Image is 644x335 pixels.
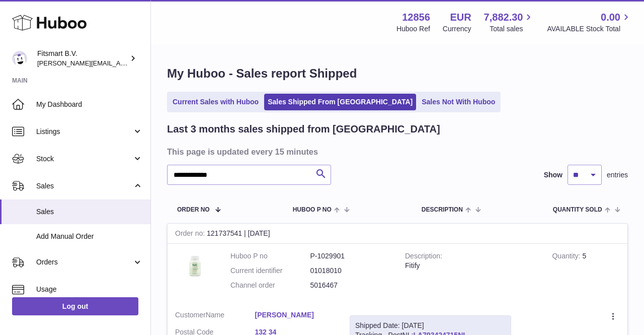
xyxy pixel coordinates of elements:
dd: 01018010 [310,266,390,276]
div: 121737541 | [DATE] [168,224,627,244]
div: Fitify [405,261,537,271]
strong: Quantity [552,252,582,262]
span: 0.00 [601,11,620,24]
dt: Huboo P no [230,251,310,261]
dd: 5016467 [310,281,390,290]
h2: Last 3 months sales shipped from [GEOGRAPHIC_DATA] [167,122,440,136]
dd: P-1029901 [310,251,390,261]
span: [PERSON_NAME][EMAIL_ADDRESS][DOMAIN_NAME] [37,59,202,67]
a: 0.00 AVAILABLE Stock Total [547,11,632,34]
a: Current Sales with Huboo [169,94,262,110]
strong: EUR [450,11,471,24]
a: Log out [12,297,138,315]
a: Sales Not With Huboo [418,94,499,110]
td: 5 [544,244,627,303]
div: Shipped Date: [DATE] [355,321,506,330]
span: Usage [36,285,143,294]
strong: Description [405,252,442,262]
div: Currency [443,24,471,34]
a: [PERSON_NAME] [255,310,335,320]
span: Add Manual Order [36,232,143,241]
span: Total sales [490,24,534,34]
div: Fitsmart B.V. [37,49,128,68]
img: 128561739542540.png [175,251,215,280]
label: Show [544,170,562,180]
span: Stock [36,154,132,164]
span: My Dashboard [36,100,143,109]
img: jonathan@leaderoo.com [12,51,27,66]
span: 7,882.30 [484,11,523,24]
strong: 12856 [402,11,430,24]
span: entries [607,170,628,180]
span: Listings [36,127,132,137]
span: Description [422,207,463,213]
span: Orders [36,257,132,267]
h1: My Huboo - Sales report Shipped [167,65,628,82]
a: Sales Shipped From [GEOGRAPHIC_DATA] [264,94,416,110]
a: 7,882.30 Total sales [484,11,535,34]
h3: This page is updated every 15 minutes [167,146,625,157]
div: Huboo Ref [396,24,430,34]
dt: Current identifier [230,266,310,276]
dt: Name [175,310,255,322]
span: Order No [177,207,210,213]
span: AVAILABLE Stock Total [547,24,632,34]
span: Sales [36,207,143,217]
span: Quantity Sold [553,207,602,213]
span: Huboo P no [293,207,332,213]
span: Customer [175,311,206,319]
dt: Channel order [230,281,310,290]
span: Sales [36,181,132,191]
strong: Order no [175,229,207,240]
